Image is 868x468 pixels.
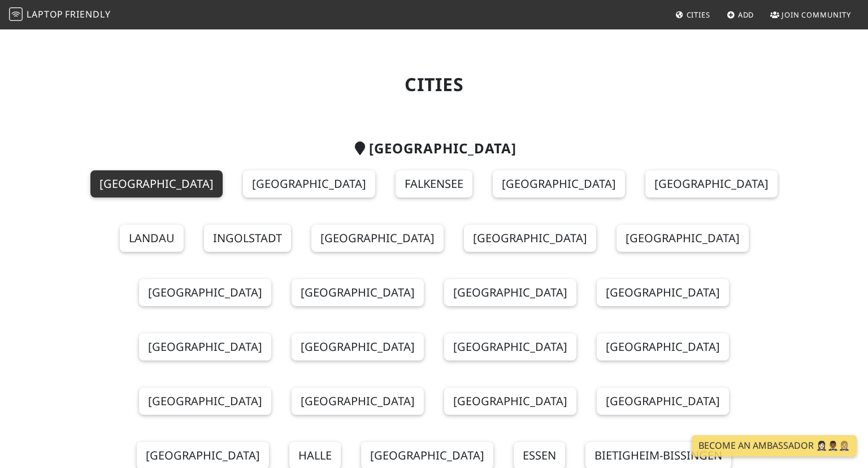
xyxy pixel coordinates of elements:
a: [GEOGRAPHIC_DATA] [617,225,749,252]
a: [GEOGRAPHIC_DATA] [243,170,375,197]
a: [GEOGRAPHIC_DATA] [90,170,223,197]
a: LaptopFriendly LaptopFriendly [9,5,111,25]
a: [GEOGRAPHIC_DATA] [597,279,729,306]
a: [GEOGRAPHIC_DATA] [292,279,424,306]
a: Cities [671,5,715,25]
a: [GEOGRAPHIC_DATA] [292,388,424,415]
a: [GEOGRAPHIC_DATA] [139,279,271,306]
span: Laptop [27,8,63,20]
a: [GEOGRAPHIC_DATA] [311,225,444,252]
a: [GEOGRAPHIC_DATA] [493,170,625,197]
a: [GEOGRAPHIC_DATA] [464,225,596,252]
span: Join Community [782,10,851,20]
a: Join Community [766,5,856,25]
a: [GEOGRAPHIC_DATA] [292,333,424,360]
a: [GEOGRAPHIC_DATA] [139,333,271,360]
a: [GEOGRAPHIC_DATA] [597,388,729,415]
a: [GEOGRAPHIC_DATA] [444,388,576,415]
span: Add [738,10,754,20]
a: Falkensee [396,170,472,197]
h2: [GEOGRAPHIC_DATA] [68,140,800,157]
a: [GEOGRAPHIC_DATA] [597,333,729,360]
img: LaptopFriendly [9,7,23,21]
a: [GEOGRAPHIC_DATA] [444,333,576,360]
span: Cities [687,10,710,20]
a: Landau [120,225,184,252]
a: Become an Ambassador 🤵🏻‍♀️🤵🏾‍♂️🤵🏼‍♀️ [692,435,857,457]
a: [GEOGRAPHIC_DATA] [444,279,576,306]
a: Ingolstadt [204,225,291,252]
a: [GEOGRAPHIC_DATA] [139,388,271,415]
h1: Cities [68,74,800,95]
a: [GEOGRAPHIC_DATA] [645,170,778,197]
a: Add [722,5,759,25]
span: Friendly [65,8,110,20]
